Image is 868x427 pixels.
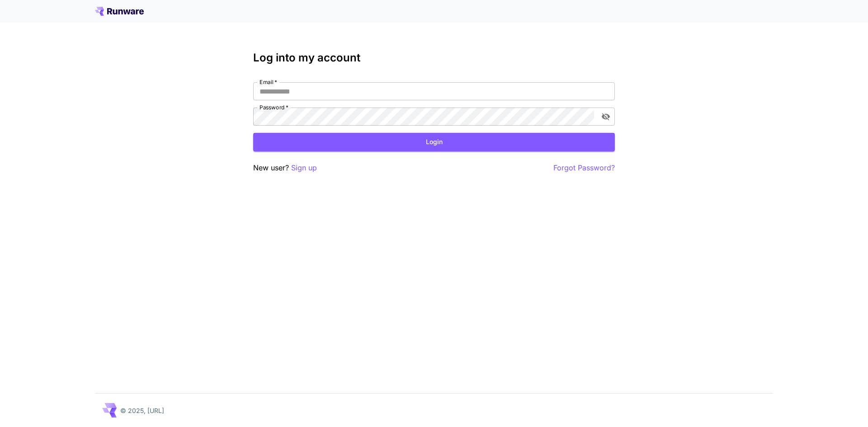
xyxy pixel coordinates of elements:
[259,78,277,86] label: Email
[253,133,615,151] button: Login
[259,103,288,111] label: Password
[253,162,317,174] p: New user?
[120,406,164,415] p: © 2025, [URL]
[253,52,615,64] h3: Log into my account
[553,162,615,174] button: Forgot Password?
[291,162,317,174] button: Sign up
[598,108,614,125] button: toggle password visibility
